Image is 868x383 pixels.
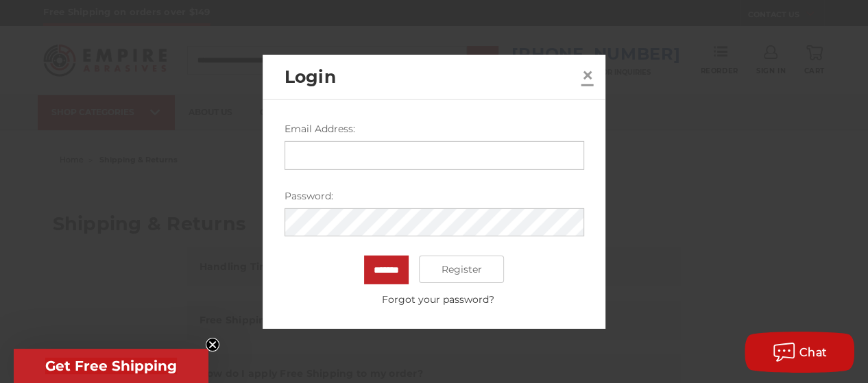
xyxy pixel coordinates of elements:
[581,62,594,88] span: ×
[285,64,577,90] h2: Login
[45,358,177,374] span: Get Free Shipping
[206,338,219,351] button: Close teaser
[291,293,583,307] a: Forgot your password?
[285,188,584,203] label: Password:
[419,256,505,283] a: Register
[14,349,208,383] div: Get Free ShippingClose teaser
[799,346,828,359] span: Chat
[745,332,854,373] button: Chat
[285,121,584,136] label: Email Address:
[577,64,599,86] a: Close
